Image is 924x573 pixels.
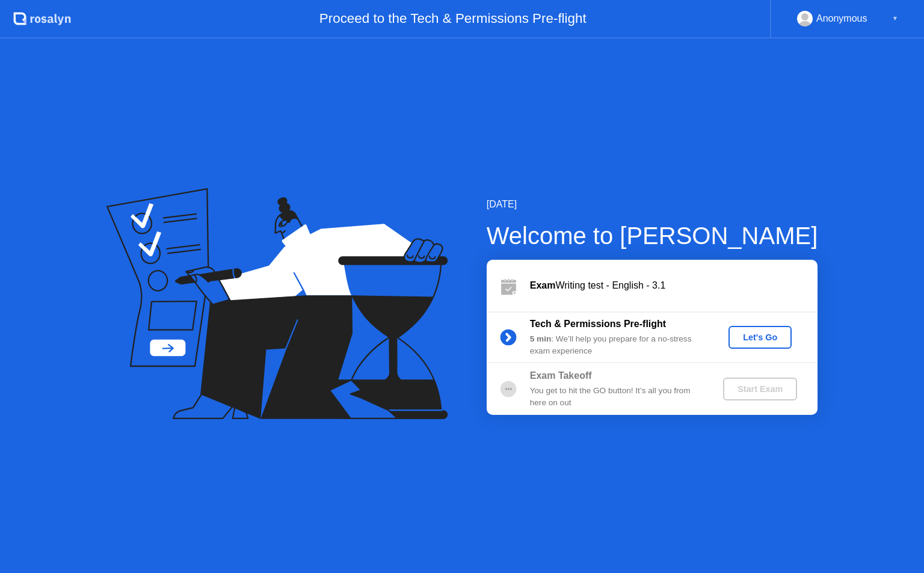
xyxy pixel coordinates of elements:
div: Welcome to [PERSON_NAME] [487,218,818,254]
div: Writing test - English - 3.1 [530,278,818,293]
b: 5 min [530,334,552,343]
div: [DATE] [487,197,818,212]
div: You get to hit the GO button! It’s all you from here on out [530,385,703,409]
button: Let's Go [728,326,792,349]
div: Anonymous [816,11,867,26]
div: : We’ll help you prepare for a no-stress exam experience [530,333,703,358]
div: Start Exam [728,384,792,394]
button: Start Exam [723,378,797,400]
b: Exam [530,280,556,290]
b: Exam Takeoff [530,370,592,381]
div: ▼ [892,11,898,26]
div: Let's Go [733,332,787,342]
b: Tech & Permissions Pre-flight [530,319,666,329]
